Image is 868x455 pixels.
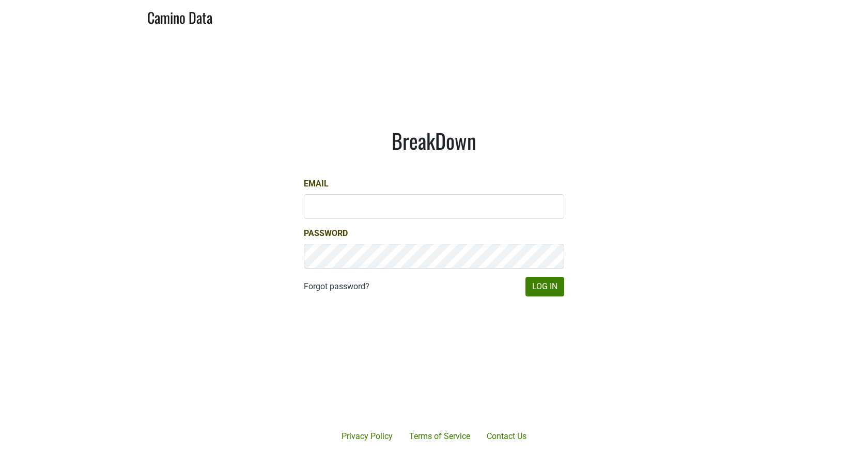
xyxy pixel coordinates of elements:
[304,178,329,190] label: Email
[333,426,401,447] a: Privacy Policy
[304,128,564,153] h1: BreakDown
[147,4,212,28] a: Camino Data
[525,277,564,296] button: Log In
[304,227,348,240] label: Password
[304,280,369,293] a: Forgot password?
[401,426,478,447] a: Terms of Service
[478,426,535,447] a: Contact Us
